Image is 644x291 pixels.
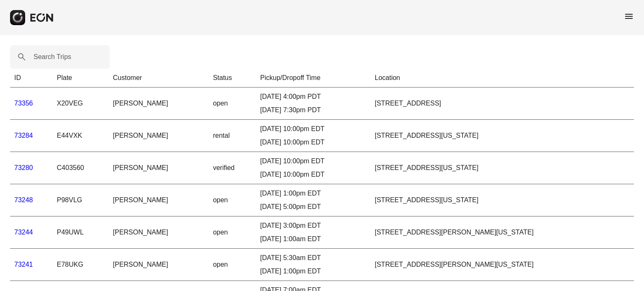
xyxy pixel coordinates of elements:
th: Pickup/Dropoff Time [256,69,371,88]
div: [DATE] 4:00pm PDT [260,92,366,102]
td: [PERSON_NAME] [109,152,209,184]
th: Location [371,69,634,88]
div: [DATE] 10:00pm EDT [260,156,366,166]
td: P98VLG [53,184,109,216]
td: [STREET_ADDRESS][US_STATE] [371,120,634,152]
td: [PERSON_NAME] [109,249,209,281]
div: [DATE] 5:00pm EDT [260,202,366,212]
td: P49UWL [53,216,109,249]
div: [DATE] 10:00pm EDT [260,170,366,180]
th: ID [10,69,53,88]
td: [STREET_ADDRESS][PERSON_NAME][US_STATE] [371,249,634,281]
td: [PERSON_NAME] [109,184,209,216]
td: [STREET_ADDRESS][US_STATE] [371,152,634,184]
div: [DATE] 1:00am EDT [260,234,366,244]
td: X20VEG [53,88,109,120]
div: [DATE] 1:00pm EDT [260,266,366,276]
div: [DATE] 1:00pm EDT [260,188,366,198]
td: open [209,249,256,281]
label: Search Trips [34,52,71,62]
td: open [209,216,256,249]
td: [PERSON_NAME] [109,88,209,120]
td: [PERSON_NAME] [109,216,209,249]
div: [DATE] 5:30am EDT [260,253,366,263]
th: Status [209,69,256,88]
a: 73241 [14,261,33,268]
td: rental [209,120,256,152]
th: Customer [109,69,209,88]
td: verified [209,152,256,184]
th: Plate [53,69,109,88]
td: E44VXK [53,120,109,152]
div: [DATE] 10:00pm EDT [260,124,366,134]
td: open [209,88,256,120]
a: 73356 [14,100,33,107]
div: [DATE] 10:00pm EDT [260,137,366,147]
td: [STREET_ADDRESS][US_STATE] [371,184,634,216]
td: open [209,184,256,216]
td: [STREET_ADDRESS][PERSON_NAME][US_STATE] [371,216,634,249]
a: 73244 [14,229,33,236]
a: 73248 [14,196,33,203]
a: 73280 [14,164,33,171]
td: C403560 [53,152,109,184]
td: E78UKG [53,249,109,281]
td: [PERSON_NAME] [109,120,209,152]
td: [STREET_ADDRESS] [371,88,634,120]
div: [DATE] 3:00pm EDT [260,221,366,231]
span: menu [624,11,634,21]
div: [DATE] 7:30pm PDT [260,105,366,115]
a: 73284 [14,132,33,139]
